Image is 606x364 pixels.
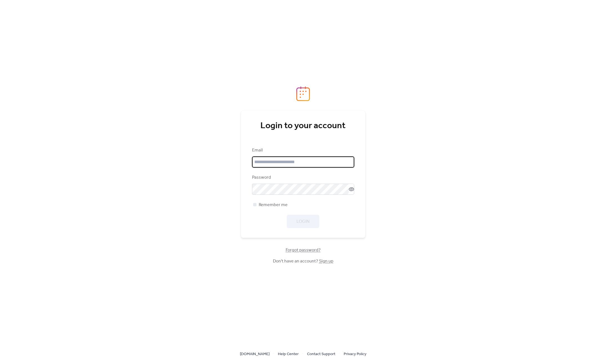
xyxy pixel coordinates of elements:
a: Sign up [319,257,333,266]
a: [DOMAIN_NAME] [240,350,270,357]
a: Privacy Policy [344,350,366,357]
span: Help Center [278,351,299,358]
a: Help Center [278,350,299,357]
span: Forgot password? [286,247,321,254]
div: Password [252,174,353,181]
span: Contact Support [307,351,335,358]
div: Email [252,147,353,154]
span: [DOMAIN_NAME] [240,351,270,358]
img: logo [296,86,310,101]
div: Login to your account [252,120,354,132]
span: Don't have an account? [273,258,333,265]
a: Contact Support [307,350,335,357]
a: Forgot password? [286,249,321,252]
span: Remember me [259,202,288,208]
span: Privacy Policy [344,351,366,358]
